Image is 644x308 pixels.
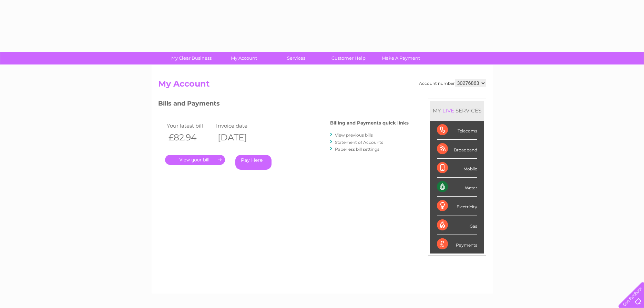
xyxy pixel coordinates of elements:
[235,155,272,170] a: Pay Here
[214,121,264,130] td: Invoice date
[165,121,215,130] td: Your latest bill
[419,79,486,87] div: Account number
[437,159,477,178] div: Mobile
[158,99,409,111] h3: Bills and Payments
[335,147,379,152] a: Paperless bill settings
[215,52,272,64] a: My Account
[158,79,486,92] h2: My Account
[335,140,383,145] a: Statement of Accounts
[437,121,477,140] div: Telecoms
[430,101,484,120] div: MY SERVICES
[437,140,477,159] div: Broadband
[320,52,377,64] a: Customer Help
[437,197,477,216] div: Electricity
[372,52,429,64] a: Make A Payment
[163,52,220,64] a: My Clear Business
[165,130,215,145] th: £82.94
[330,120,409,126] h4: Billing and Payments quick links
[437,216,477,235] div: Gas
[441,107,456,114] div: LIVE
[437,235,477,254] div: Payments
[437,178,477,197] div: Water
[268,52,325,64] a: Services
[214,130,264,145] th: [DATE]
[165,155,225,165] a: .
[335,132,373,138] a: View previous bills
